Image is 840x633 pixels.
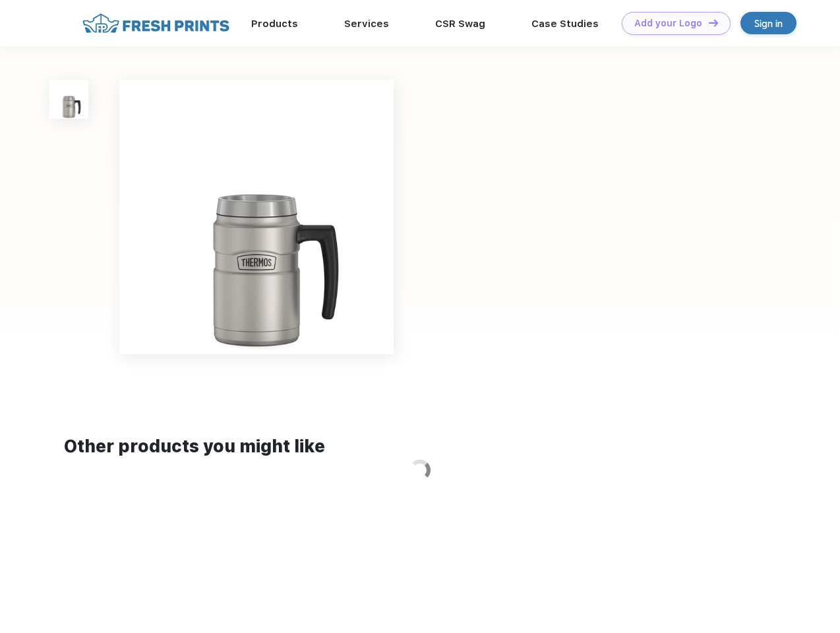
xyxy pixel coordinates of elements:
img: func=resize&h=100 [49,80,88,119]
img: func=resize&h=640 [119,80,394,354]
img: fo%20logo%202.webp [78,12,233,35]
a: Products [251,18,298,30]
div: Other products you might like [64,434,775,460]
a: Sign in [740,12,796,34]
div: Sign in [754,16,783,31]
div: Add your Logo [634,18,702,29]
img: DT [709,19,718,26]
